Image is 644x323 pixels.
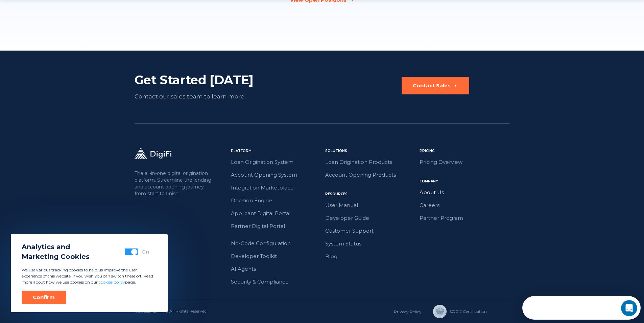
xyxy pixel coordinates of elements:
[231,277,321,286] a: Security & Compliance
[394,309,422,314] a: Privacy Policy
[402,77,469,94] button: Contact Sales
[325,171,415,179] a: Account Opening Products
[135,72,285,88] div: Get Started [DATE]
[420,158,510,167] a: Pricing Overview
[7,11,102,18] div: The team typically replies in under 15m
[325,192,415,197] div: Resources
[231,196,321,205] a: Decision Engine
[231,252,321,261] a: Developer Toolkit
[413,82,451,89] div: Contact Sales
[231,239,321,248] a: No-Code Configuration
[99,280,125,285] a: cookies policy
[22,242,90,252] span: Analytics and
[7,6,102,11] div: Need help?
[22,291,66,304] button: Confirm
[135,308,208,315] div: © 2025 DigiFi, Inc. All Rights Reserved.
[325,227,415,235] a: Customer Support
[420,148,510,154] div: Pricing
[22,267,157,285] p: We use various tracking cookies to help us improve the user experience of this website. If you wi...
[433,305,478,318] a: SOC 2 Сertification
[231,171,321,179] a: Account Opening System
[325,252,415,261] a: Blog
[231,183,321,192] a: Integration Marketplace
[402,77,469,101] a: Contact Sales
[231,265,321,273] a: AI Agents
[420,201,510,210] a: Careers
[420,188,510,197] a: About Us
[522,296,641,320] iframe: Intercom live chat discovery launcher
[621,300,637,316] iframe: Intercom live chat
[3,3,122,21] div: Open Intercom Messenger
[231,209,321,218] a: Applicant Digital Portal
[22,252,90,262] span: Marketing Cookies
[325,239,415,248] a: System Status
[231,158,321,167] a: Loan Origination System
[325,148,415,154] div: Solutions
[449,309,487,315] div: SOC 2 Сertification
[135,170,213,197] p: The all-in-one digital origination platform. Streamline the lending and account opening journey f...
[231,148,321,154] div: Platform
[420,214,510,223] a: Partner Program
[420,179,510,184] div: Company
[325,201,415,210] a: User Manual
[135,92,285,101] div: Contact our sales team to learn more.
[142,248,149,255] div: On
[325,158,415,167] a: Loan Origination Products
[231,222,321,231] a: Partner Digital Portal
[33,294,55,301] div: Confirm
[325,214,415,223] a: Developer Guide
